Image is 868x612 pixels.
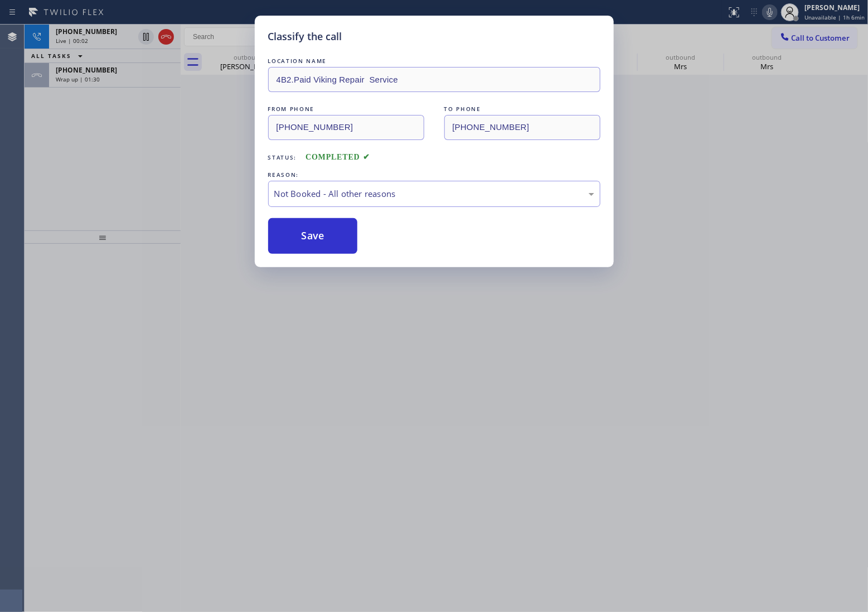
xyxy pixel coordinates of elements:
[268,29,342,44] h5: Classify the call
[268,218,358,254] button: Save
[268,169,600,181] div: REASON:
[268,103,424,115] div: FROM PHONE
[274,187,594,200] div: Not Booked - All other reasons
[268,153,297,161] span: Status:
[268,115,424,140] input: From phone
[444,115,600,140] input: To phone
[268,55,600,67] div: LOCATION NAME
[444,103,600,115] div: TO PHONE
[306,153,370,161] span: COMPLETED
